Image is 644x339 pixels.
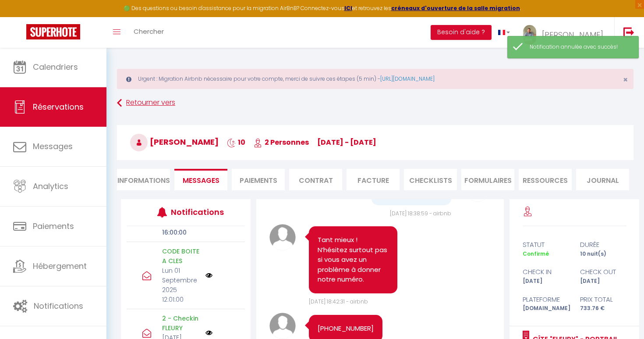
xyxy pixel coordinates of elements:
img: avatar.png [269,224,296,250]
div: Urgent : Migration Airbnb nécessaire pour votre compte, merci de suivre ces étapes (5 min) - [117,69,633,89]
span: Confirmé [523,250,549,257]
div: check out [574,267,632,277]
li: Journal [576,169,629,190]
div: 10 nuit(s) [574,250,632,258]
div: Notification annulée avec succès! [530,43,630,51]
div: statut [517,239,574,250]
span: [PERSON_NAME] [542,29,603,40]
img: ... [523,25,536,45]
li: Paiements [232,169,285,190]
span: Messages [33,141,73,152]
a: ICI [344,4,352,12]
p: 2 - Checkin FLEURY [162,314,200,333]
button: Close [623,76,628,84]
pre: [PHONE_NUMBER] [318,324,374,334]
li: Contrat [289,169,342,190]
pre: Tant mieux ! N’hésitez surtout pas si vous avez un problème à donner notre numéro. [318,235,389,285]
div: check in [517,267,574,277]
a: Chercher [127,17,170,48]
span: Notifications [34,300,83,311]
span: Calendriers [33,61,78,72]
span: 2 Personnes [254,137,309,147]
img: Super Booking [26,24,80,39]
img: NO IMAGE [205,272,212,279]
span: [DATE] 18:42:31 - airbnb [309,298,368,305]
div: durée [574,239,632,250]
div: [DATE] [574,277,632,285]
div: Plateforme [517,294,574,305]
span: [PERSON_NAME] [130,136,219,147]
span: Réservations [33,101,84,112]
h3: Notifications [171,202,220,222]
p: Lun 01 Septembre 2025 12:01:00 [162,266,200,304]
a: créneaux d'ouverture de la salle migration [391,4,520,12]
img: avatar.png [269,313,296,339]
li: Ressources [519,169,572,190]
div: [DOMAIN_NAME] [517,304,574,313]
span: Chercher [134,27,164,36]
a: [URL][DOMAIN_NAME] [380,75,435,82]
li: Informations [117,169,170,190]
span: × [623,74,628,85]
div: Prix total [574,294,632,305]
span: Messages [183,175,219,186]
p: CODE BOITE A CLES [162,246,200,266]
button: Ouvrir le widget de chat LiveChat [7,4,33,30]
a: Retourner vers [117,95,633,111]
span: [DATE] 18:38:59 - airbnb [390,210,451,217]
button: Besoin d'aide ? [431,25,492,40]
li: Facture [347,169,400,190]
span: Analytics [33,181,68,192]
span: [DATE] - [DATE] [317,137,376,147]
div: 733.76 € [574,304,632,313]
span: Paiements [33,221,74,232]
li: FORMULAIRES [461,169,514,190]
span: Hébergement [33,260,87,271]
span: 10 [227,137,245,147]
li: CHECKLISTS [404,169,457,190]
div: [DATE] [517,277,574,285]
a: ... [PERSON_NAME] [517,17,614,48]
img: logout [623,27,634,38]
img: NO IMAGE [205,329,212,336]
